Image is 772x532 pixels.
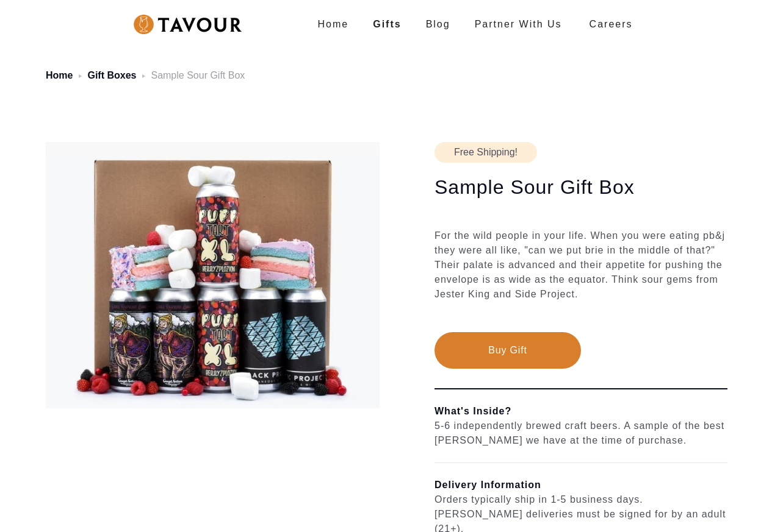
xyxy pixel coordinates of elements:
h6: Delivery Information [435,478,727,492]
a: Gift Boxes [87,70,136,80]
button: Buy Gift [435,332,581,369]
a: Home [46,70,73,80]
a: Gifts [361,12,413,37]
strong: Careers [590,12,633,37]
a: partner with us [463,12,574,37]
div: Free Shipping! [435,142,537,163]
a: Home [306,12,361,37]
h1: Sample Sour Gift Box [435,175,727,199]
h6: What's Inside? [435,404,727,419]
div: For the wild people in your life. When you were eating pb&j they were all like, "can we put brie ... [435,229,727,332]
div: Sample Sour Gift Box [151,68,245,83]
a: Blog [414,12,463,37]
div: 5-6 independently brewed craft beers. A sample of the best [PERSON_NAME] we have at the time of p... [435,419,727,448]
strong: Home [318,19,349,29]
a: Careers [574,7,642,41]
